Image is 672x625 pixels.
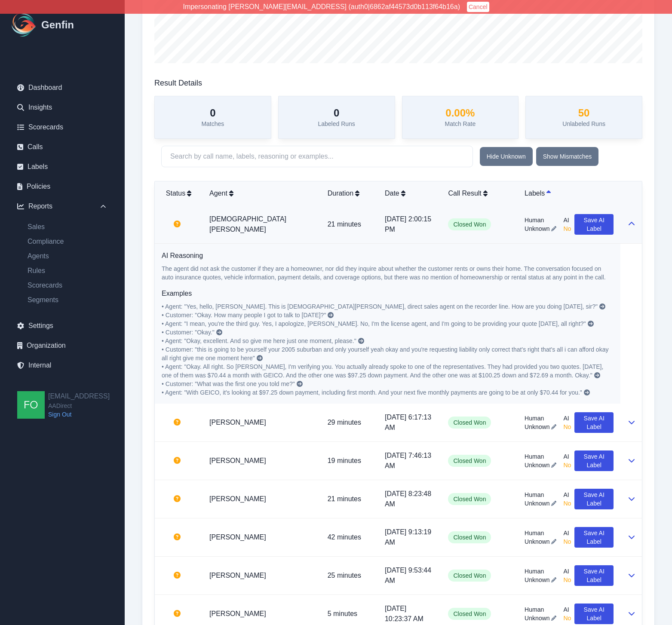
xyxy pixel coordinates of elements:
a: Rules [21,266,114,276]
span: AI [563,452,571,461]
span: No [563,576,571,584]
button: Save AI Label [574,450,614,471]
p: [DATE] 9:13:19 AM [385,527,434,548]
button: Save AI Label [574,214,614,235]
img: Logo [10,11,38,39]
p: 25 minutes [328,570,371,581]
span: No [563,499,571,508]
span: • Customer: "Okay." [162,329,215,336]
p: Unlabeled Runs [562,119,605,128]
button: Show Mismatches [536,147,599,166]
span: • Agent: "With GEICO, it's looking at $97.25 down payment, including first month. And your next f... [162,389,582,396]
h6: Examples [162,288,614,299]
span: AI [563,605,571,614]
a: Sales [21,222,114,232]
a: Scorecards [21,280,114,291]
button: Save AI Label [574,412,614,433]
span: Save AI Label [578,605,610,622]
span: No [563,537,571,546]
a: Compliance [21,236,114,247]
span: • Agent: "Okay, excellent. And so give me here just one moment, please." [162,337,356,344]
p: 21 minutes [328,219,371,230]
span: No [563,614,571,622]
a: Calls [10,138,114,156]
span: Closed Won [448,608,491,620]
span: AI [563,567,571,576]
span: Save AI Label [578,529,610,546]
h2: [EMAIL_ADDRESS] [48,391,110,401]
p: Labeled Runs [318,119,355,128]
a: [PERSON_NAME] [209,457,266,464]
button: Cancel [467,2,489,12]
span: AI [563,216,571,224]
span: • Customer: "Okay. How many people I got to talk to [DATE]?" [162,312,326,319]
button: Save AI Label [574,489,614,509]
span: Human [525,414,556,423]
h3: 0 [318,107,355,119]
a: Policies [10,178,114,195]
p: Match Rate [445,119,476,128]
input: Search by call name, labels, reasoning or examples... [161,146,473,167]
span: Unknown [525,461,549,469]
span: Human [525,490,556,499]
div: Labels [525,188,614,199]
span: Closed Won [448,455,491,467]
a: Agents [21,251,114,261]
a: [PERSON_NAME] [209,533,266,541]
button: Save AI Label [574,527,614,548]
a: Organization [10,337,114,354]
img: founders@genfin.ai [17,391,45,419]
div: Call Result [448,188,511,199]
span: No [563,423,571,431]
span: AI [563,529,571,537]
p: The agent did not ask the customer if they are a homeowner, nor did they inquire about whether th... [162,264,614,282]
span: Human [525,452,556,461]
a: [PERSON_NAME] [209,419,266,426]
span: Human [525,529,556,537]
span: Closed Won [448,570,491,582]
span: Save AI Label [578,452,610,469]
span: Closed Won [448,531,491,543]
div: Duration [328,188,371,199]
h6: AI Reasoning [162,251,614,261]
p: [DATE] 7:46:13 AM [385,450,434,471]
p: [DATE] 8:23:48 AM [385,489,434,509]
span: Human [525,216,556,224]
span: • Agent: "Okay. All right. So [PERSON_NAME], I'm verifying you. You actually already spoke to one... [162,363,605,379]
a: [PERSON_NAME] [209,495,266,502]
p: [DATE] 10:23:37 AM [385,604,434,624]
span: Unknown [525,499,549,508]
button: Save AI Label [574,565,614,586]
span: • Customer: "What was the first one you told me?" [162,380,295,387]
div: Reports [10,198,114,215]
a: Scorecards [10,119,114,136]
a: [PERSON_NAME] [209,610,266,617]
span: Save AI Label [578,567,610,584]
span: Save AI Label [578,490,610,508]
span: Unknown [525,423,549,431]
span: • Agent: "I mean, you're the third guy. Yes, I apologize, [PERSON_NAME]. No, I'm the license agen... [162,320,586,327]
button: Hide Unknown [480,147,533,166]
a: Insights [10,99,114,116]
button: Save AI Label [574,604,614,624]
span: Closed Won [448,493,491,505]
span: AI [563,490,571,499]
p: Matches [201,119,224,128]
a: Internal [10,357,114,374]
div: Date [385,188,434,199]
span: No [563,224,571,233]
a: Labels [10,158,114,175]
p: 5 minutes [328,609,371,619]
h1: Genfin [41,18,74,32]
span: • Agent: "Yes, hello, [PERSON_NAME]. This is [DEMOGRAPHIC_DATA][PERSON_NAME], direct sales agent ... [162,303,598,310]
span: Unknown [525,614,549,622]
p: 29 minutes [328,417,371,428]
span: Unknown [525,537,549,546]
span: AI [563,414,571,423]
div: Agent [209,188,314,199]
p: 42 minutes [328,532,371,542]
h3: Result Details [154,77,202,89]
h3: 0.00 % [445,107,476,119]
p: [DATE] 6:17:13 AM [385,412,434,433]
a: Settings [10,317,114,334]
